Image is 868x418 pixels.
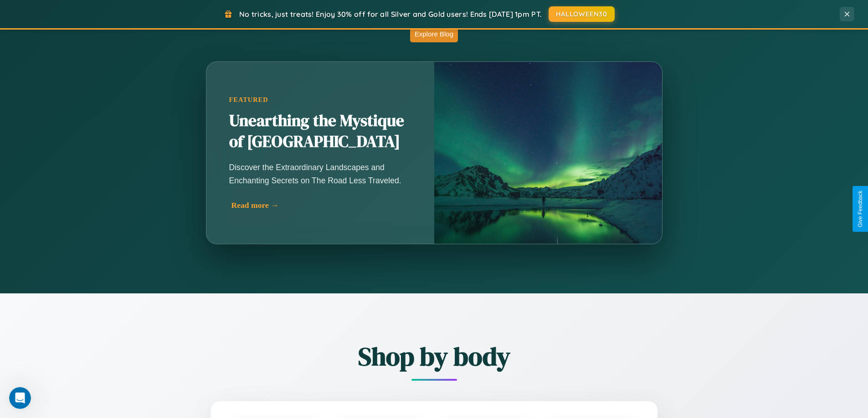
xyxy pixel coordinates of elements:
[229,161,411,186] p: Discover the Extraordinary Landscapes and Enchanting Secrets on The Road Less Traveled.
[161,339,708,374] h2: Shop by body
[229,111,411,152] h2: Unearthing the Mystique of [GEOGRAPHIC_DATA]
[549,6,615,22] button: HALLOWEEN30
[239,10,542,19] span: No tricks, just treats! Enjoy 30% off for all Silver and Gold users! Ends [DATE] 1pm PT.
[231,201,414,210] div: Read more →
[9,387,31,409] iframe: Intercom live chat
[857,191,863,227] div: Give Feedback
[410,25,458,42] button: Explore Blog
[229,96,411,104] div: Featured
